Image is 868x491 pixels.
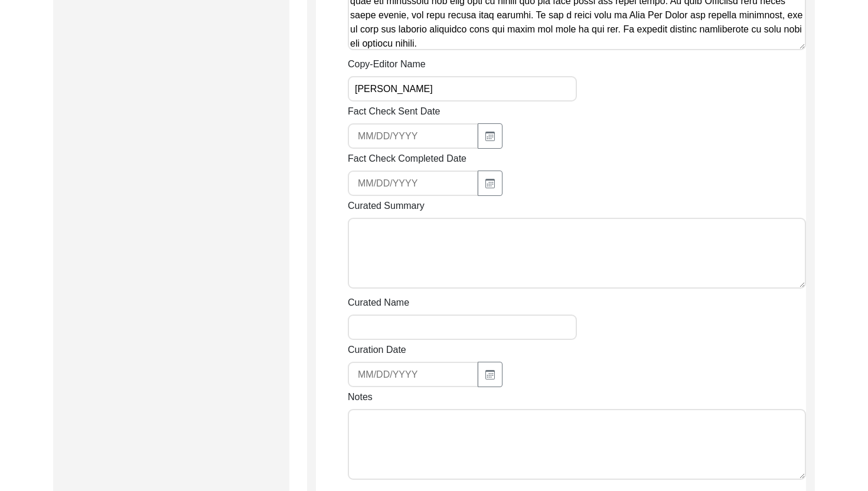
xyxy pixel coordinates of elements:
label: Curated Summary [348,199,425,213]
input: MM/DD/YYYY [348,171,478,196]
label: Copy-Editor Name [348,57,426,71]
label: Fact Check Completed Date [348,152,466,166]
label: Notes [348,390,373,404]
input: MM/DD/YYYY [348,123,478,149]
label: Fact Check Sent Date [348,104,440,119]
input: MM/DD/YYYY [348,362,478,387]
label: Curation Date [348,343,406,357]
label: Curated Name [348,296,409,310]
